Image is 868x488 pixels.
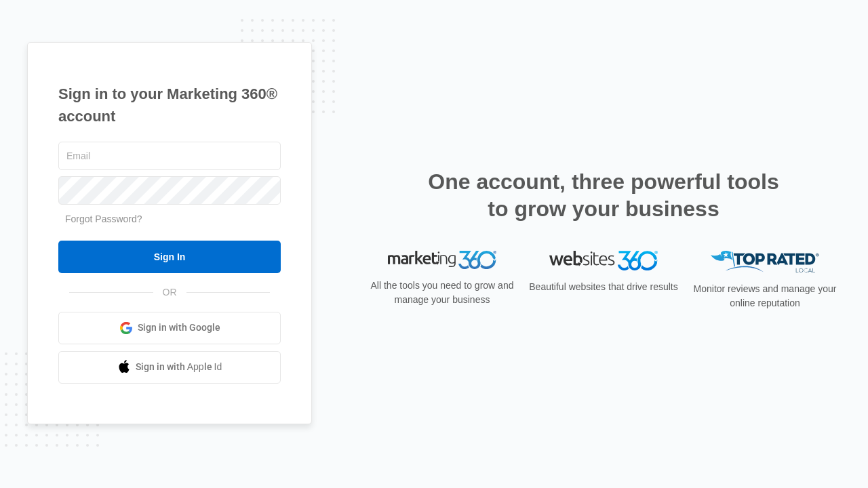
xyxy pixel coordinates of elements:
[136,360,222,374] span: Sign in with Apple Id
[153,285,186,300] span: OR
[65,213,142,224] a: Forgot Password?
[528,280,679,294] p: Beautiful websites that drive results
[424,168,783,222] h2: One account, three powerful tools to grow your business
[549,251,658,270] img: Websites 360
[711,251,819,273] img: Top Rated Local
[366,279,518,307] p: All the tools you need to grow and manage your business
[58,83,281,127] h1: Sign in to your Marketing 360® account
[58,142,281,170] input: Email
[58,351,281,384] a: Sign in with Apple Id
[689,282,841,310] p: Monitor reviews and manage your online reputation
[58,312,281,344] a: Sign in with Google
[388,251,496,270] img: Marketing 360
[58,241,281,273] input: Sign In
[138,321,220,335] span: Sign in with Google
